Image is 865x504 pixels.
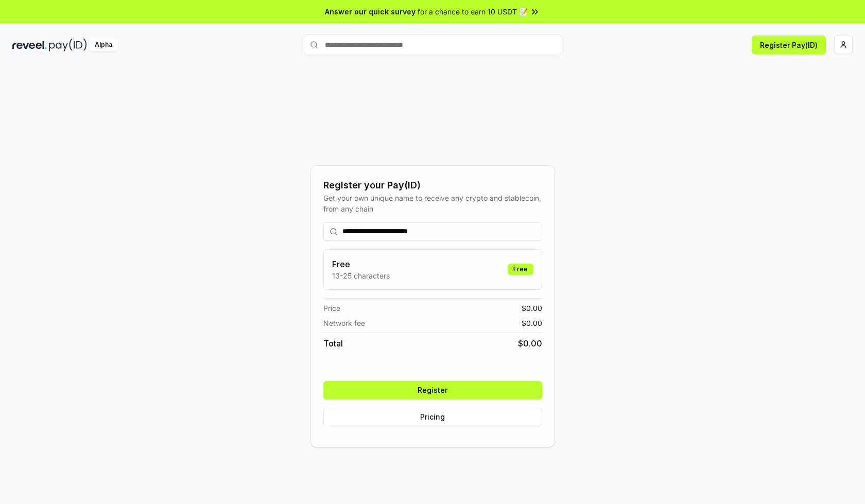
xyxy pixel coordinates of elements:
div: Free [508,264,533,275]
span: Total [323,337,343,350]
div: Get your own unique name to receive any crypto and stablecoin, from any chain [323,193,542,214]
div: Register your Pay(ID) [323,178,542,193]
span: Answer our quick survey [325,6,416,17]
p: 13-25 characters [332,270,390,281]
button: Register Pay(ID) [752,36,826,54]
span: $ 0.00 [522,318,542,328]
span: $ 0.00 [522,303,542,314]
img: pay_id [49,39,87,51]
button: Register [323,381,542,399]
h3: Free [332,258,390,270]
span: for a chance to earn 10 USDT 📝 [418,6,528,17]
button: Pricing [323,408,542,426]
img: reveel_dark [12,39,47,51]
div: Alpha [89,39,118,51]
span: Price [323,303,340,314]
span: $ 0.00 [518,337,542,350]
span: Network fee [323,318,365,328]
